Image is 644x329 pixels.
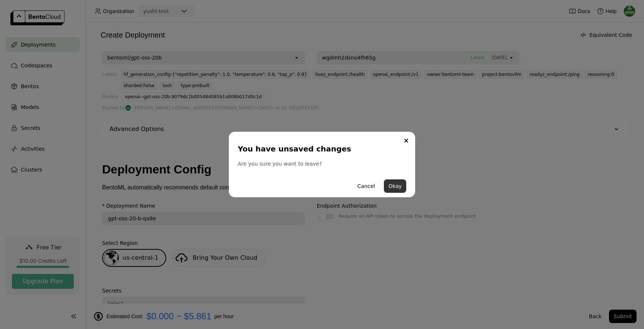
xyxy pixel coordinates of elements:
div: Are you sure you want to leave? [238,160,406,167]
div: You have unsaved changes [238,144,403,154]
div: dialog [229,132,415,197]
button: Cancel [353,179,379,193]
button: Close [402,136,411,145]
button: Okay [384,179,406,193]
